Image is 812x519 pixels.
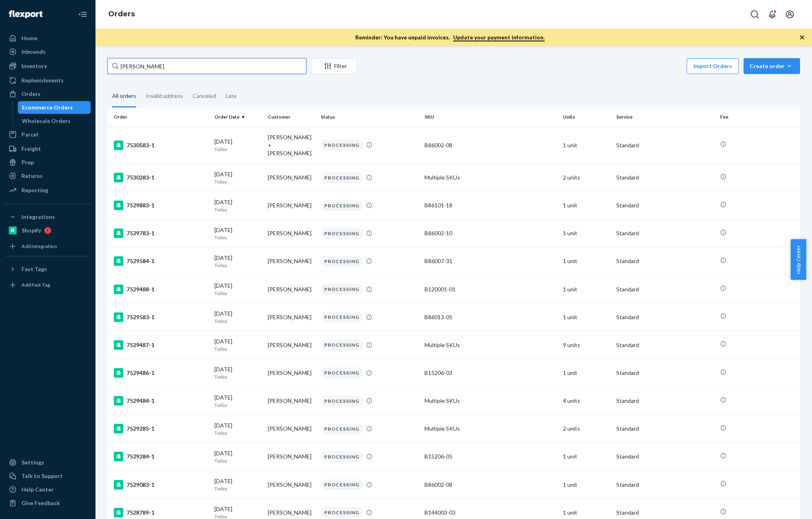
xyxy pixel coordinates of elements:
[265,359,317,387] td: [PERSON_NAME]
[424,257,557,265] div: B86007-31
[750,62,794,70] div: Create order
[317,107,421,127] th: Status
[5,279,91,291] a: Add Fast Tag
[21,486,54,494] div: Help Center
[214,170,261,185] div: [DATE]
[114,480,208,490] div: 7529083-1
[560,387,613,415] td: 4 units
[560,247,613,275] td: 1 unit
[616,481,714,489] p: Standard
[687,58,739,74] button: Import Orders
[5,32,91,45] a: Home
[5,263,91,275] button: Fast Tags
[265,387,317,415] td: [PERSON_NAME]
[22,103,73,111] div: Ecommerce Orders
[321,479,363,490] div: PROCESSING
[9,10,43,18] img: Flexport logo
[5,156,91,169] a: Prep
[421,387,560,415] td: Multiple SKUs
[424,313,557,321] div: B86013-05
[114,201,208,210] div: 7529883-1
[21,186,48,194] div: Reporting
[214,206,261,213] p: Today
[114,424,208,433] div: 7529285-1
[21,62,47,70] div: Inventory
[146,86,183,106] div: Invalid address
[424,369,557,377] div: B15206-03
[21,90,41,98] div: Orders
[265,127,317,164] td: [PERSON_NAME] + [PERSON_NAME]
[560,219,613,247] td: 1 unit
[5,456,91,469] a: Settings
[321,339,363,350] div: PROCESSING
[560,359,613,387] td: 1 unit
[265,331,317,359] td: [PERSON_NAME]
[21,158,34,166] div: Prep
[764,6,780,22] button: Open notifications
[114,396,208,406] div: 7529484-1
[214,457,261,464] p: Today
[21,213,55,221] div: Integrations
[265,443,317,470] td: [PERSON_NAME]
[21,48,46,56] div: Inbounds
[616,397,714,405] p: Standard
[560,303,613,331] td: 1 unit
[616,313,714,321] p: Standard
[424,229,557,237] div: B86002-10
[560,471,613,499] td: 1 unit
[5,211,91,223] button: Integrations
[421,415,560,443] td: Multiple SKUs
[265,275,317,303] td: [PERSON_NAME]
[616,141,714,149] p: Standard
[312,62,357,70] div: Filter
[114,368,208,378] div: 7529486-1
[560,415,613,443] td: 2 units
[214,477,261,492] div: [DATE]
[214,449,261,464] div: [DATE]
[265,415,317,443] td: [PERSON_NAME]
[18,115,91,127] a: Wholesale Orders
[214,234,261,241] p: Today
[560,164,613,191] td: 2 units
[114,140,208,150] div: 7530583-1
[214,338,261,352] div: [DATE]
[560,127,613,164] td: 1 unit
[5,184,91,197] a: Reporting
[311,58,357,74] button: Filter
[616,369,714,377] p: Standard
[21,34,37,42] div: Home
[424,141,557,149] div: B86002-08
[193,86,216,106] div: Canceled
[321,396,363,406] div: PROCESSING
[114,452,208,461] div: 7529284-1
[107,107,211,127] th: Order
[21,281,50,288] div: Add Fast Tag
[5,224,91,237] a: Shopify
[616,257,714,265] p: Standard
[321,423,363,434] div: PROCESSING
[265,247,317,275] td: [PERSON_NAME]
[21,265,47,273] div: Fast Tags
[114,340,208,350] div: 7529487-1
[214,198,261,213] div: [DATE]
[214,421,261,436] div: [DATE]
[560,107,613,127] th: Units
[114,508,208,517] div: 7528789-1
[321,140,363,150] div: PROCESSING
[782,6,798,22] button: Open account menu
[114,256,208,266] div: 7529584-1
[421,331,560,359] td: Multiple SKUs
[5,60,91,72] a: Inventory
[211,107,264,127] th: Order Date
[114,228,208,238] div: 7529783-1
[424,285,557,293] div: B120001-01
[214,429,261,436] p: Today
[265,471,317,499] td: [PERSON_NAME]
[424,481,557,489] div: B86002-08
[21,145,41,153] div: Freight
[421,107,560,127] th: SKU
[102,3,141,26] ol: breadcrumbs
[5,45,91,58] a: Inbounds
[265,219,317,247] td: [PERSON_NAME]
[321,284,363,295] div: PROCESSING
